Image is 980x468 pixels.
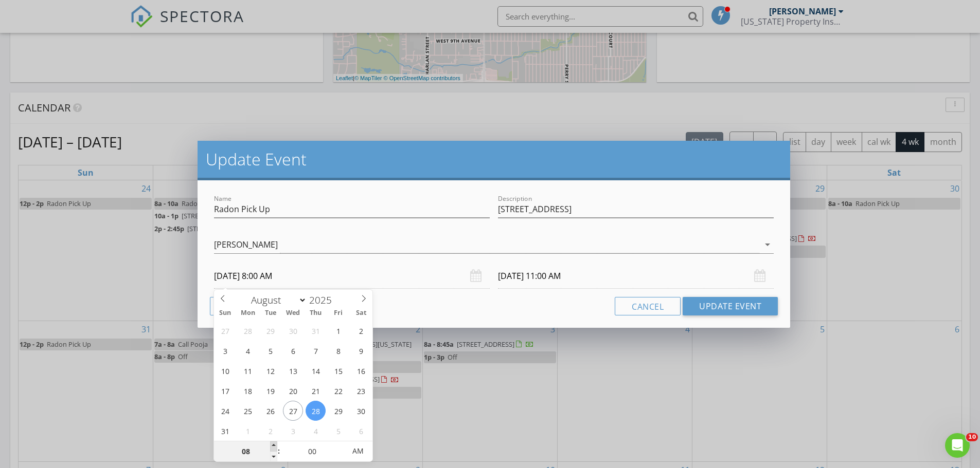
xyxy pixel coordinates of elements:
iframe: Intercom live chat [945,433,970,458]
span: July 31, 2025 [306,321,326,341]
input: Select date [498,264,774,289]
span: September 5, 2025 [328,421,348,441]
span: August 7, 2025 [306,341,326,361]
span: July 28, 2025 [238,321,258,341]
span: August 27, 2025 [283,401,303,421]
input: Select date [214,264,490,289]
span: August 12, 2025 [260,361,280,381]
span: August 6, 2025 [283,341,303,361]
span: August 11, 2025 [238,361,258,381]
span: August 10, 2025 [215,361,235,381]
input: Year [307,293,341,307]
span: August 3, 2025 [215,341,235,361]
span: August 29, 2025 [328,401,348,421]
span: August 21, 2025 [306,381,326,401]
h2: Update Event [206,149,782,170]
span: July 30, 2025 [283,321,303,341]
i: arrow_drop_down [761,238,774,251]
span: August 2, 2025 [351,321,371,341]
span: Tue [259,310,282,316]
span: August 31, 2025 [215,421,235,441]
span: Sat [350,310,372,316]
span: August 23, 2025 [351,381,371,401]
span: Fri [327,310,350,316]
span: August 19, 2025 [260,381,280,401]
span: September 4, 2025 [306,421,326,441]
span: August 22, 2025 [328,381,348,401]
span: Thu [305,310,327,316]
span: 10 [966,433,978,441]
span: August 4, 2025 [238,341,258,361]
span: September 3, 2025 [283,421,303,441]
span: August 25, 2025 [238,401,258,421]
span: September 2, 2025 [260,421,280,441]
span: August 28, 2025 [306,401,326,421]
button: Update Event [683,297,778,315]
span: Wed [282,310,305,316]
span: : [277,441,280,461]
button: Cancel [615,297,681,315]
span: August 8, 2025 [328,341,348,361]
div: [PERSON_NAME] [214,240,278,249]
span: August 1, 2025 [328,321,348,341]
span: August 17, 2025 [215,381,235,401]
span: August 26, 2025 [260,401,280,421]
span: July 27, 2025 [215,321,235,341]
span: Mon [237,310,259,316]
span: Click to toggle [344,441,372,461]
span: August 18, 2025 [238,381,258,401]
span: August 24, 2025 [215,401,235,421]
button: Delete [210,297,274,315]
span: August 5, 2025 [260,341,280,361]
span: August 16, 2025 [351,361,371,381]
span: August 14, 2025 [306,361,326,381]
span: August 20, 2025 [283,381,303,401]
span: July 29, 2025 [260,321,280,341]
span: August 30, 2025 [351,401,371,421]
span: September 6, 2025 [351,421,371,441]
span: Sun [214,310,237,316]
span: August 15, 2025 [328,361,348,381]
span: August 13, 2025 [283,361,303,381]
span: August 9, 2025 [351,341,371,361]
span: September 1, 2025 [238,421,258,441]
